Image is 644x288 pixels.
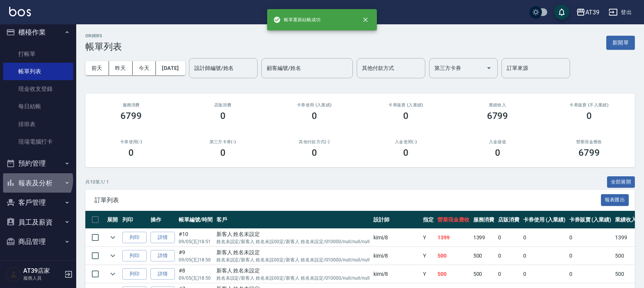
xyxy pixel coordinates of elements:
[586,111,592,121] h3: 0
[573,5,602,20] button: AT39
[3,116,73,133] a: 排班表
[278,139,351,144] h2: 其他付款方式(-)
[186,103,259,108] h2: 店販消費
[421,247,436,265] td: Y
[107,232,119,243] button: expand row
[372,247,421,265] td: kimi /8
[436,247,471,265] td: 500
[85,179,109,185] p: 共 10 筆, 1 / 1
[461,103,534,108] h2: 業績收入
[471,211,497,229] th: 服務消費
[312,147,317,158] h3: 0
[3,45,73,63] a: 打帳單
[3,133,73,150] a: 現場電腦打卡
[151,268,175,280] a: 詳情
[216,248,370,256] div: 新客人 姓名未設定
[3,63,73,80] a: 帳單列表
[186,139,259,144] h2: 第三方卡券(-)
[85,41,122,52] h3: 帳單列表
[120,111,142,121] h3: 6799
[156,61,185,75] button: [DATE]
[179,238,213,245] p: 09/05 (五) 18:51
[6,267,21,282] img: Person
[578,147,600,158] h3: 6799
[613,229,638,247] td: 1399
[553,139,626,144] h2: 營業現金應收
[95,139,168,144] h2: 卡券使用(-)
[369,139,442,144] h2: 入金使用(-)
[177,265,215,283] td: #8
[403,147,409,158] h3: 0
[496,247,521,265] td: 0
[216,256,370,263] p: 姓名未設定/新客人 姓名未設00定/新客人 姓名未設定/010000/null/null/null
[107,268,119,280] button: expand row
[273,16,320,24] span: 帳單重新結帳成功
[607,176,635,188] button: 全部展開
[613,265,638,283] td: 500
[122,268,147,280] button: 列印
[128,147,134,158] h3: 0
[220,111,226,121] h3: 0
[215,211,372,229] th: 客戶
[567,247,614,265] td: 0
[601,194,629,206] button: 報表匯出
[3,98,73,115] a: 每日結帳
[495,147,500,158] h3: 0
[403,111,409,121] h3: 0
[151,232,175,244] a: 詳情
[3,22,73,42] button: 櫃檯作業
[3,173,73,193] button: 報表及分析
[105,211,120,229] th: 展開
[567,211,614,229] th: 卡券販賣 (入業績)
[521,229,567,247] td: 0
[95,103,168,108] h3: 服務消費
[567,229,614,247] td: 0
[216,230,370,238] div: 新客人 姓名未設定
[149,211,177,229] th: 操作
[421,211,436,229] th: 指定
[179,275,213,282] p: 09/05 (五) 18:50
[179,256,213,263] p: 09/05 (五) 18:50
[177,229,215,247] td: #10
[496,229,521,247] td: 0
[471,265,497,283] td: 500
[23,267,62,275] h5: AT39店家
[436,211,471,229] th: 營業現金應收
[95,196,601,204] span: 訂單列表
[372,229,421,247] td: kimi /8
[177,211,215,229] th: 帳單編號/時間
[3,232,73,252] button: 商品管理
[606,36,635,50] button: 新開單
[357,11,374,28] button: close
[220,147,226,158] h3: 0
[521,265,567,283] td: 0
[3,80,73,98] a: 現金收支登錄
[216,238,370,245] p: 姓名未設定/新客人 姓名未設00定/新客人 姓名未設定/010000/null/null/null
[521,247,567,265] td: 0
[606,39,635,46] a: 新開單
[487,111,508,121] h3: 6799
[23,275,62,282] p: 服務人員
[107,250,119,261] button: expand row
[372,265,421,283] td: kimi /8
[421,229,436,247] td: Y
[554,5,569,20] button: save
[601,196,629,203] a: 報表匯出
[3,153,73,173] button: 預約管理
[120,211,149,229] th: 列印
[369,103,442,108] h2: 卡券販賣 (入業績)
[216,275,370,282] p: 姓名未設定/新客人 姓名未設00定/新客人 姓名未設定/010000/null/null/null
[133,61,156,75] button: 今天
[421,265,436,283] td: Y
[496,265,521,283] td: 0
[483,62,495,74] button: Open
[85,33,122,38] h2: ORDERS
[151,250,175,262] a: 詳情
[109,61,133,75] button: 昨天
[461,139,534,144] h2: 入金儲值
[3,193,73,212] button: 客戶管理
[606,5,635,19] button: 登出
[496,211,521,229] th: 店販消費
[312,111,317,121] h3: 0
[122,250,147,262] button: 列印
